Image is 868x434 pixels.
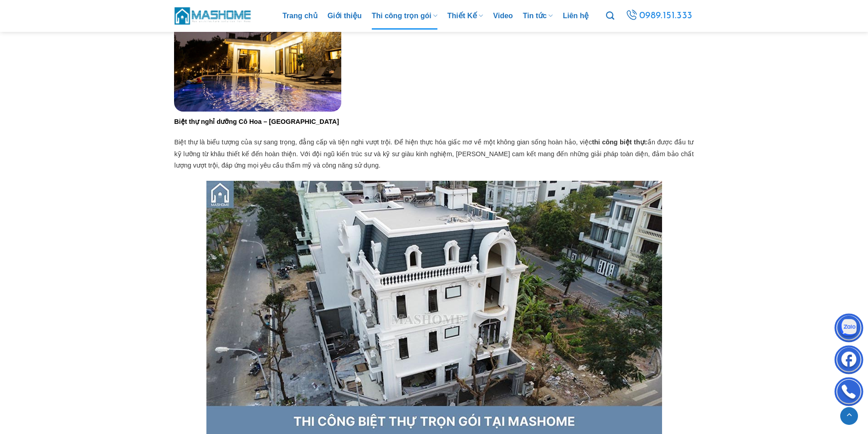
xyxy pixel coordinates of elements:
a: Biệt thự nghỉ dưỡng Cô Hoa – [GEOGRAPHIC_DATA] [174,117,339,126]
a: Thi công trọn gói [372,2,437,30]
strong: thi công biệt thự [592,138,644,146]
span: 0989.151.333 [639,8,693,24]
a: Tìm kiếm [606,6,614,26]
a: Lên đầu trang [840,407,858,425]
a: 0989.151.333 [624,8,694,24]
img: MasHome – Tổng Thầu Thiết Kế Và Xây Nhà Trọn Gói [175,6,252,26]
a: Thiết Kế [447,2,483,30]
a: Video [493,2,513,30]
img: Phone [835,379,863,407]
span: cần được đầu tư kỹ lưỡng từ khâu thiết kế đến hoàn thiện. Với đội ngũ kiến trúc sư và kỹ sư giàu ... [175,138,694,169]
a: Liên hệ [563,2,589,30]
a: Trang chủ [282,2,318,30]
span: Biệt thự là biểu tượng của sự sang trọng, đẳng cấp và tiện nghi vượt trội. Để hiện thực hóa giấc ... [175,138,592,146]
img: Zalo [835,316,863,343]
a: Giới thiệu [328,2,362,30]
a: Tin tức [523,2,553,30]
img: Facebook [835,347,863,375]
